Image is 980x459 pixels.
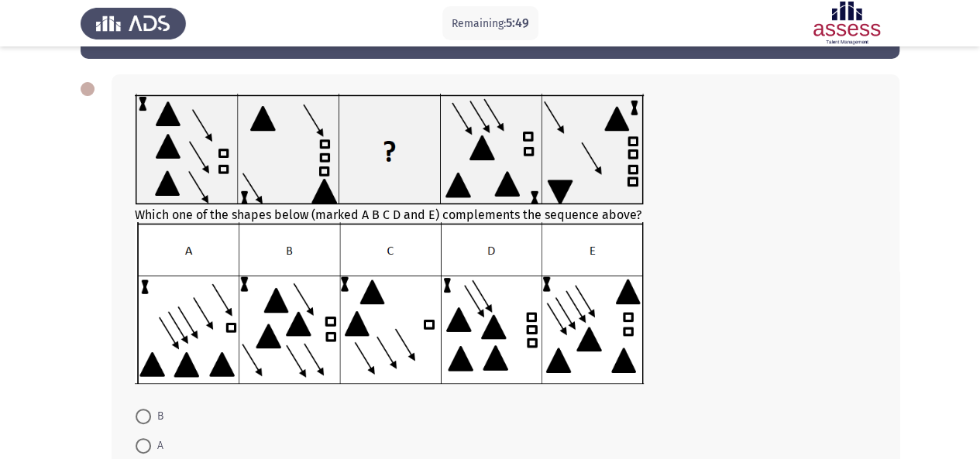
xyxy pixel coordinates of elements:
[135,94,876,387] div: Which one of the shapes below (marked A B C D and E) complements the sequence above?
[151,407,163,426] span: B
[135,94,644,204] img: UkFYYV8wODhfQS5wbmcxNjkxMzI5ODg1MDM0.png
[506,15,529,30] span: 5:49
[81,2,186,45] img: Assess Talent Management logo
[135,222,644,383] img: UkFYYV8wODhfQi5wbmcxNjkxMzI5ODk2OTU4.png
[452,14,529,33] p: Remaining:
[794,2,899,45] img: Assessment logo of ASSESS Focus 4 Module Assessment (EN/AR) (Advanced - IB)
[151,437,163,455] span: A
